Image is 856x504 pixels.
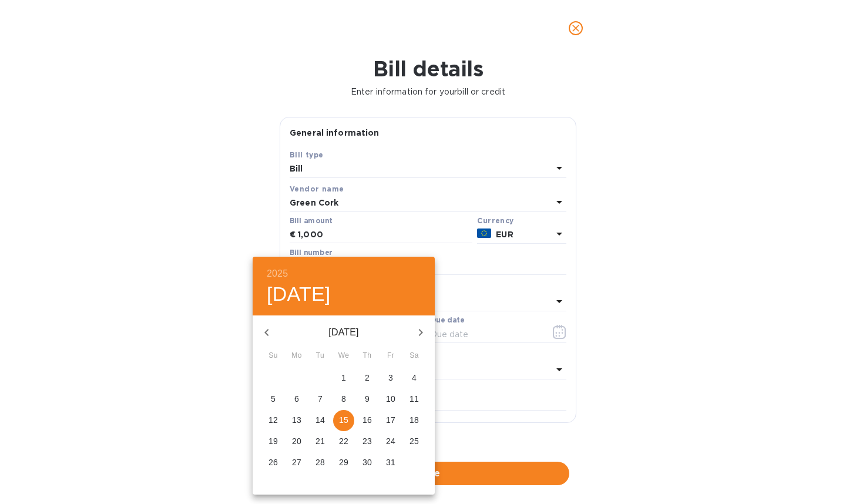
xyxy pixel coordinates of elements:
button: 28 [310,452,331,473]
p: 14 [315,414,325,426]
button: 30 [357,452,378,473]
button: 17 [380,410,401,431]
p: 2 [365,372,370,384]
button: [DATE] [267,282,331,307]
button: 12 [263,410,284,431]
span: We [333,350,354,362]
p: 13 [292,414,301,426]
button: 25 [404,431,425,452]
span: Fr [380,350,401,362]
button: 18 [404,410,425,431]
button: 11 [404,389,425,410]
span: Su [263,350,284,362]
button: 23 [357,431,378,452]
button: 4 [404,368,425,389]
button: 31 [380,452,401,473]
button: 5 [263,389,284,410]
p: 25 [409,435,419,447]
button: 7 [310,389,331,410]
p: 30 [362,456,372,468]
p: 23 [362,435,372,447]
p: 8 [341,393,346,405]
button: 3 [380,368,401,389]
button: 20 [286,431,307,452]
span: Th [357,350,378,362]
p: 10 [386,393,395,405]
p: 20 [292,435,301,447]
button: 24 [380,431,401,452]
button: 15 [333,410,354,431]
p: 3 [388,372,393,384]
span: Mo [286,350,307,362]
button: 8 [333,389,354,410]
p: [DATE] [281,325,407,340]
button: 29 [333,452,354,473]
button: 1 [333,368,354,389]
button: 22 [333,431,354,452]
span: Sa [404,350,425,362]
p: 18 [409,414,419,426]
button: 9 [357,389,378,410]
p: 27 [292,456,301,468]
p: 4 [412,372,417,384]
p: 24 [386,435,395,447]
p: 15 [339,414,348,426]
p: 17 [386,414,395,426]
p: 12 [268,414,278,426]
p: 19 [268,435,278,447]
button: 14 [310,410,331,431]
p: 21 [315,435,325,447]
button: 13 [286,410,307,431]
p: 22 [339,435,348,447]
p: 5 [271,393,276,405]
p: 16 [362,414,372,426]
button: 2025 [267,266,288,282]
button: 19 [263,431,284,452]
button: 10 [380,389,401,410]
button: 16 [357,410,378,431]
button: 27 [286,452,307,473]
p: 7 [318,393,323,405]
button: 26 [263,452,284,473]
button: 6 [286,389,307,410]
span: Tu [310,350,331,362]
p: 26 [268,456,278,468]
p: 6 [294,393,299,405]
button: 2 [357,368,378,389]
button: 21 [310,431,331,452]
p: 1 [341,372,346,384]
p: 29 [339,456,348,468]
p: 31 [386,456,395,468]
p: 11 [409,393,419,405]
p: 28 [315,456,325,468]
p: 9 [365,393,370,405]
